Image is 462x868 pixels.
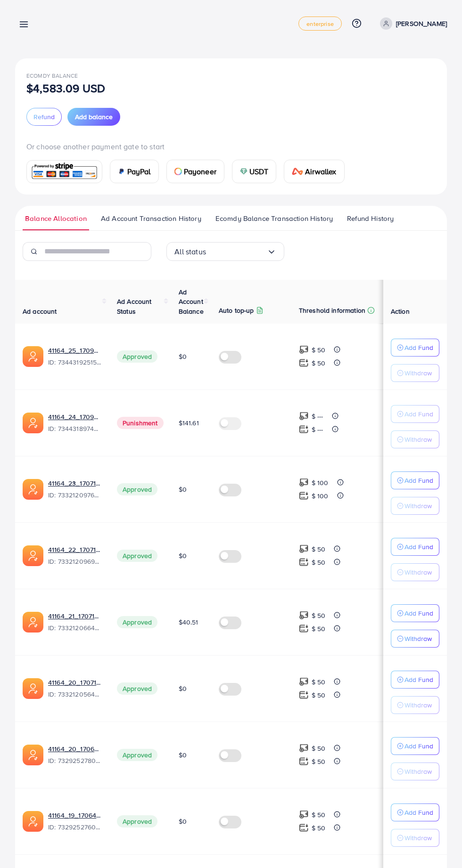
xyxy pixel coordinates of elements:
[391,829,439,847] button: Withdraw
[75,112,113,122] span: Add balance
[299,345,309,355] img: top-up amount
[48,756,102,765] span: ID: 7329252780571557890
[312,544,326,555] p: $ 50
[117,749,157,761] span: Approved
[232,160,277,183] a: cardUSDT
[48,424,102,433] span: ID: 7344318974215340033
[23,346,43,367] img: ic-ads-acc.e4c84228.svg
[391,696,439,714] button: Withdraw
[312,490,329,502] p: $ 100
[312,610,326,621] p: $ 50
[23,745,43,765] img: ic-ads-acc.e4c84228.svg
[312,809,326,820] p: $ 50
[174,244,206,259] span: All status
[174,168,182,175] img: card
[299,743,309,753] img: top-up amount
[391,339,439,357] button: Add Fund
[48,811,102,832] div: <span class='underline'>41164_19_1706474666940</span></br>7329252760468127746
[299,823,309,833] img: top-up amount
[391,630,439,648] button: Withdraw
[404,434,432,445] p: Withdraw
[48,490,102,500] span: ID: 7332120976240689154
[117,417,164,429] span: Punishment
[404,608,433,619] p: Add Fund
[179,817,187,826] span: $0
[298,16,342,31] a: enterprise
[117,483,157,495] span: Approved
[118,168,125,175] img: card
[23,811,43,832] img: ic-ads-acc.e4c84228.svg
[404,541,433,552] p: Add Fund
[312,676,326,688] p: $ 50
[179,352,187,361] span: $0
[23,307,57,316] span: Ad account
[184,166,216,177] span: Payoneer
[299,358,309,368] img: top-up amount
[299,411,309,421] img: top-up amount
[299,544,309,554] img: top-up amount
[391,307,410,316] span: Action
[292,168,303,175] img: card
[33,112,55,122] span: Refund
[299,610,309,620] img: top-up amount
[26,160,102,183] a: card
[48,479,102,500] div: <span class='underline'>41164_23_1707142475983</span></br>7332120976240689154
[299,677,309,687] img: top-up amount
[391,737,439,755] button: Add Fund
[26,108,62,126] button: Refund
[215,213,333,224] span: Ecomdy Balance Transaction History
[312,690,326,701] p: $ 50
[179,485,187,494] span: $0
[166,160,224,183] a: cardPayoneer
[249,166,269,177] span: USDT
[48,412,102,422] a: 41164_24_1709982576916
[299,557,309,567] img: top-up amount
[391,803,439,821] button: Add Fund
[48,357,102,367] span: ID: 7344319251534069762
[117,550,157,562] span: Approved
[26,82,105,94] p: $4,583.09 USD
[404,832,432,844] p: Withdraw
[312,557,326,568] p: $ 50
[391,364,439,382] button: Withdraw
[306,21,334,27] span: enterprise
[23,479,43,500] img: ic-ads-acc.e4c84228.svg
[347,213,394,224] span: Refund History
[101,213,201,224] span: Ad Account Transaction History
[404,766,432,777] p: Withdraw
[376,17,447,30] a: [PERSON_NAME]
[391,405,439,423] button: Add Fund
[404,740,433,752] p: Add Fund
[48,611,102,621] a: 41164_21_1707142387585
[391,538,439,556] button: Add Fund
[48,611,102,633] div: <span class='underline'>41164_21_1707142387585</span></br>7332120664427642882
[391,563,439,581] button: Withdraw
[422,826,455,861] iframe: Chat
[25,213,87,224] span: Balance Allocation
[404,807,433,818] p: Add Fund
[48,557,102,566] span: ID: 7332120969684811778
[23,413,43,433] img: ic-ads-acc.e4c84228.svg
[127,166,151,177] span: PayPal
[166,242,284,261] div: Search for option
[179,617,198,627] span: $40.51
[179,287,204,316] span: Ad Account Balance
[48,346,102,367] div: <span class='underline'>41164_25_1709982599082</span></br>7344319251534069762
[206,244,267,259] input: Search for option
[391,497,439,515] button: Withdraw
[48,346,102,355] a: 41164_25_1709982599082
[23,612,43,633] img: ic-ads-acc.e4c84228.svg
[48,545,102,567] div: <span class='underline'>41164_22_1707142456408</span></br>7332120969684811778
[117,350,157,363] span: Approved
[23,678,43,699] img: ic-ads-acc.e4c84228.svg
[117,682,157,695] span: Approved
[312,424,323,435] p: $ ---
[312,477,329,488] p: $ 100
[299,756,309,766] img: top-up amount
[312,357,326,369] p: $ 50
[48,412,102,434] div: <span class='underline'>41164_24_1709982576916</span></br>7344318974215340033
[67,108,120,126] button: Add balance
[305,166,336,177] span: Airwallex
[404,699,432,711] p: Withdraw
[26,72,78,80] span: Ecomdy Balance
